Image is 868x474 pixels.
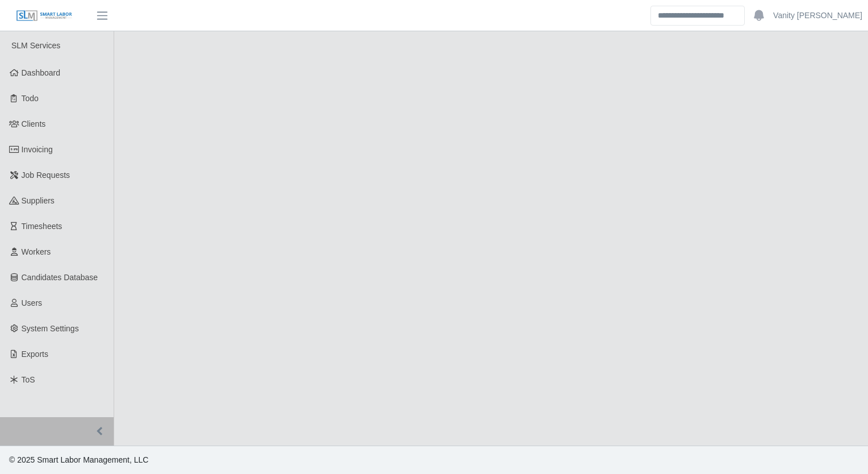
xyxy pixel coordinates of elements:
input: Search [650,6,745,26]
span: Exports [22,350,48,359]
span: Users [22,298,43,307]
span: ToS [22,375,35,384]
span: Dashboard [22,68,61,77]
span: Clients [22,119,46,128]
a: Vanity [PERSON_NAME] [773,10,862,22]
span: Job Requests [22,171,70,180]
span: Todo [22,94,39,103]
span: System Settings [22,324,79,333]
span: SLM Services [11,41,60,50]
span: Invoicing [22,145,53,154]
span: © 2025 Smart Labor Management, LLC [9,455,148,464]
span: Candidates Database [22,273,98,282]
img: SLM Logo [16,10,73,22]
span: Timesheets [22,222,62,231]
span: Workers [22,247,51,256]
span: Suppliers [22,196,55,205]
